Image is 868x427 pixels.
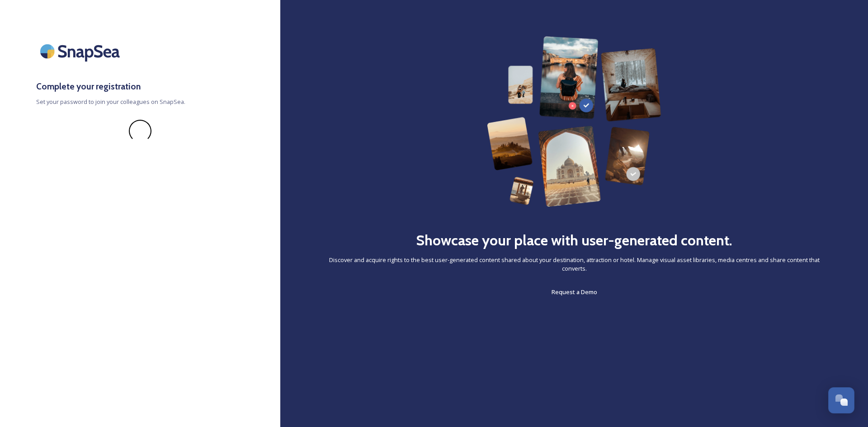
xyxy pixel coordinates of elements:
[828,387,854,413] button: Open Chat
[552,286,597,297] a: Request a Demo
[36,36,127,66] img: SnapSea Logo
[36,98,244,106] span: Set your password to join your colleagues on SnapSea.
[487,36,661,207] img: 63b42ca75bacad526042e722_Group%20154-p-800.png
[416,230,732,251] h2: Showcase your place with user-generated content.
[36,80,244,93] h3: Complete your registration
[316,256,832,273] span: Discover and acquire rights to the best user-generated content shared about your destination, att...
[552,288,597,296] span: Request a Demo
